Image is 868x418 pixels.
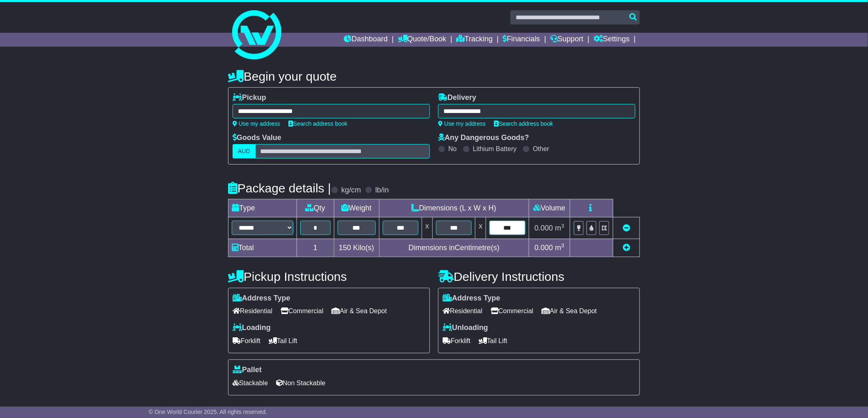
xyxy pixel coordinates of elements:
a: Remove this item [623,224,630,232]
a: Financials [503,33,540,47]
td: Total [228,239,297,257]
label: kg/cm [341,186,361,195]
span: 150 [339,244,351,252]
span: Air & Sea Depot [332,305,387,317]
sup: 3 [561,223,564,229]
a: Support [550,33,584,47]
span: 0.000 [535,244,553,252]
label: lb/in [375,186,389,195]
span: Residential [233,305,272,317]
td: 1 [297,239,334,257]
td: Type [228,199,297,217]
td: Qty [297,199,334,217]
span: Non Stackable [276,377,325,389]
a: Settings [594,33,630,47]
td: x [422,217,433,239]
label: Lithium Battery [473,145,517,153]
a: Tracking [457,33,493,47]
h4: Pickup Instructions [228,270,430,283]
span: m [555,224,564,232]
a: Search address book [288,120,347,127]
a: Use my address [233,120,280,127]
span: Residential [443,305,482,317]
td: Dimensions in Centimetre(s) [379,239,529,257]
label: Pallet [233,366,262,375]
a: Use my address [438,120,486,127]
span: Commercial [491,305,533,317]
a: Search address book [494,120,553,127]
span: © One World Courier 2025. All rights reserved. [149,409,267,415]
span: Forklift [233,334,260,347]
label: AUD [233,144,256,158]
label: Address Type [443,294,500,303]
span: Tail Lift [479,334,507,347]
label: Any Dangerous Goods? [438,133,529,142]
label: Address Type [233,294,290,303]
td: Weight [334,199,379,217]
label: Goods Value [233,133,281,142]
span: m [555,244,564,252]
span: Tail Lift [269,334,297,347]
h4: Begin your quote [228,70,640,83]
td: Kilo(s) [334,239,379,257]
sup: 3 [561,242,564,249]
span: Stackable [233,377,268,389]
td: Volume [529,199,570,217]
label: Unloading [443,323,488,332]
a: Quote/Book [398,33,446,47]
label: Delivery [438,93,476,102]
span: Air & Sea Depot [542,305,597,317]
label: Pickup [233,93,266,102]
a: Add new item [623,244,630,252]
span: Commercial [281,305,323,317]
h4: Delivery Instructions [438,270,640,283]
label: Other [533,145,549,153]
a: Dashboard [344,33,388,47]
label: Loading [233,323,271,332]
span: 0.000 [535,224,553,232]
h4: Package details | [228,181,331,195]
label: No [448,145,457,153]
td: Dimensions (L x W x H) [379,199,529,217]
span: Forklift [443,334,471,347]
td: x [475,217,486,239]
